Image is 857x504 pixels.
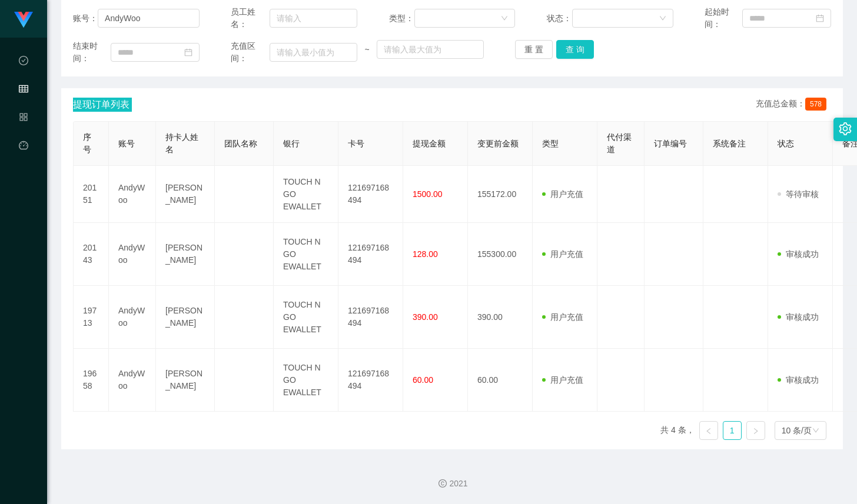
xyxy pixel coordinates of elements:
[501,15,508,23] i: 图标: down
[542,312,583,322] span: 用户充值
[705,6,742,31] span: 起始时间：
[778,139,794,148] span: 状态
[542,139,559,148] span: 类型
[283,139,300,148] span: 银行
[778,189,819,199] span: 等待审核
[542,189,583,199] span: 用户充值
[413,312,438,322] span: 390.00
[224,139,257,148] span: 团队名称
[413,139,446,148] span: 提现金额
[338,349,403,412] td: 121697168494
[778,375,819,385] span: 审核成功
[468,286,533,349] td: 390.00
[74,166,109,223] td: 20151
[109,223,156,286] td: AndyWoo
[156,349,215,412] td: [PERSON_NAME]
[515,40,553,59] button: 重 置
[348,139,364,148] span: 卡号
[98,9,200,28] input: 请输入
[19,107,28,131] i: 图标: appstore-o
[413,375,433,385] span: 60.00
[73,12,98,25] span: 账号：
[699,421,718,440] li: 上一页
[19,85,28,189] span: 会员管理
[118,139,135,148] span: 账号
[816,14,824,22] i: 图标: calendar
[231,40,270,65] span: 充值区间：
[547,12,572,25] span: 状态：
[270,43,357,62] input: 请输入最小值为
[83,132,91,154] span: 序号
[109,166,156,223] td: AndyWoo
[607,132,632,154] span: 代付渠道
[713,139,746,148] span: 系统备注
[812,427,819,435] i: 图标: down
[778,249,819,259] span: 审核成功
[274,166,338,223] td: TOUCH N GO EWALLET
[109,349,156,412] td: AndyWoo
[338,166,403,223] td: 121697168494
[439,479,447,488] i: 图标: copyright
[19,51,28,74] i: 图标: check-circle-o
[57,478,848,490] div: 2021
[357,44,377,56] span: ~
[19,113,28,218] span: 产品管理
[165,132,198,154] span: 持卡人姓名
[74,286,109,349] td: 19713
[782,422,812,439] div: 10 条/页
[805,98,826,111] span: 578
[109,286,156,349] td: AndyWoo
[542,249,583,259] span: 用户充值
[756,98,831,112] div: 充值总金额：
[274,223,338,286] td: TOUCH N GO EWALLET
[477,139,519,148] span: 变更前金额
[184,48,192,56] i: 图标: calendar
[274,286,338,349] td: TOUCH N GO EWALLET
[19,79,28,102] i: 图标: table
[839,122,852,135] i: 图标: setting
[19,134,28,253] a: 图标: dashboard平台首页
[74,223,109,286] td: 20143
[468,223,533,286] td: 155300.00
[73,98,129,112] span: 提现订单列表
[654,139,687,148] span: 订单编号
[746,421,765,440] li: 下一页
[468,349,533,412] td: 60.00
[270,9,357,28] input: 请输入
[73,40,111,65] span: 结束时间：
[778,312,819,322] span: 审核成功
[542,375,583,385] span: 用户充值
[156,286,215,349] td: [PERSON_NAME]
[14,12,33,28] img: logo.9652507e.png
[231,6,270,31] span: 员工姓名：
[274,349,338,412] td: TOUCH N GO EWALLET
[660,421,695,440] li: 共 4 条，
[752,428,759,435] i: 图标: right
[156,166,215,223] td: [PERSON_NAME]
[377,40,484,59] input: 请输入最大值为
[468,166,533,223] td: 155172.00
[413,249,438,259] span: 128.00
[19,56,28,161] span: 数据中心
[389,12,414,25] span: 类型：
[338,223,403,286] td: 121697168494
[659,15,666,23] i: 图标: down
[74,349,109,412] td: 19658
[156,223,215,286] td: [PERSON_NAME]
[556,40,594,59] button: 查 询
[705,428,712,435] i: 图标: left
[413,189,443,199] span: 1500.00
[338,286,403,349] td: 121697168494
[723,422,741,439] a: 1
[723,421,742,440] li: 1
